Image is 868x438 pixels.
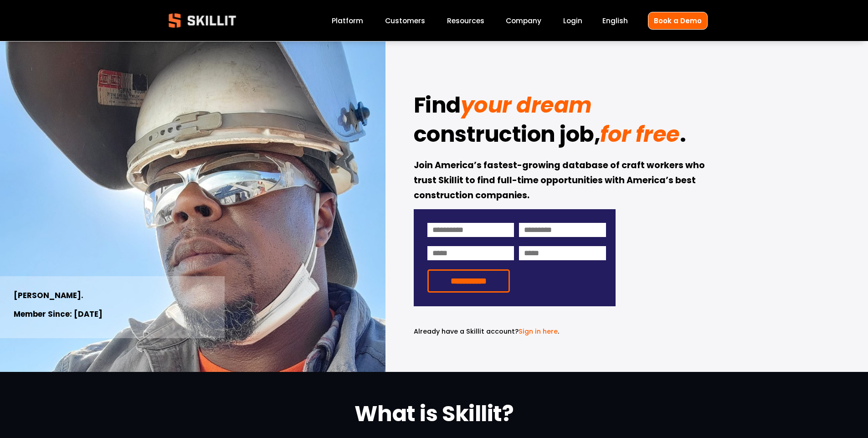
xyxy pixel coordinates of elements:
[447,15,484,26] span: Resources
[385,15,425,27] a: Customers
[648,12,708,30] a: Book a Demo
[161,7,244,34] img: Skillit
[680,118,686,155] strong: .
[354,397,514,434] strong: What is Skillit?
[519,327,558,336] a: Sign in here
[602,15,628,27] div: language picker
[447,15,484,27] a: folder dropdown
[414,88,461,126] strong: Find
[414,326,616,337] p: .
[563,15,582,27] a: Login
[14,289,83,303] strong: [PERSON_NAME].
[600,119,679,149] em: for free
[14,308,103,321] strong: Member Since: [DATE]
[414,159,707,203] strong: Join America’s fastest-growing database of craft workers who trust Skillit to find full-time oppo...
[506,15,541,27] a: Company
[332,15,363,27] a: Platform
[602,15,628,26] span: English
[461,90,592,120] em: your dream
[414,327,519,336] span: Already have a Skillit account?
[414,118,601,155] strong: construction job,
